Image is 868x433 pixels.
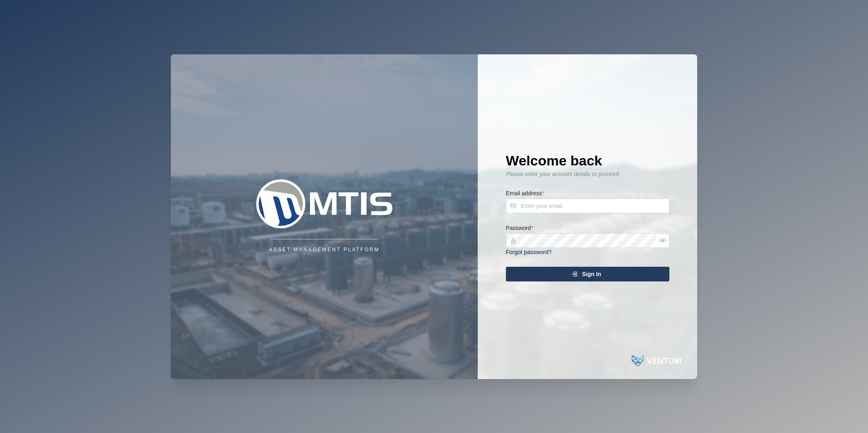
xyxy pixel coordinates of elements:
[506,199,669,213] input: Enter your email
[269,246,380,254] div: Asset Management Platform
[506,267,669,281] button: Sign In
[632,353,681,369] img: Powered by: Venturi
[243,179,406,228] img: Company Logo
[582,267,601,281] span: Sign In
[506,224,533,233] label: Password
[506,249,552,255] a: Forgot password?
[506,152,669,170] h1: Welcome back
[506,170,669,179] div: Please enter your account details to proceed
[506,189,544,198] label: Email address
